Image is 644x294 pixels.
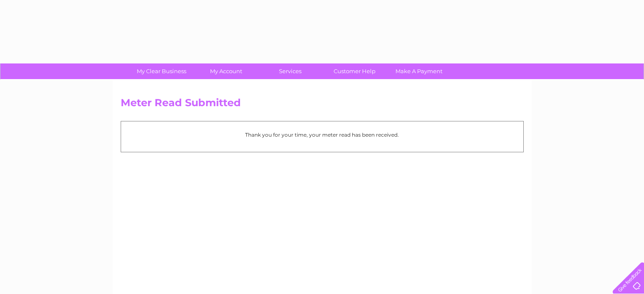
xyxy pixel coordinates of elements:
[255,63,325,79] a: Services
[384,63,454,79] a: Make A Payment
[121,97,524,113] h2: Meter Read Submitted
[320,63,390,79] a: Customer Help
[127,63,196,79] a: My Clear Business
[125,131,519,139] p: Thank you for your time, your meter read has been received.
[191,63,261,79] a: My Account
